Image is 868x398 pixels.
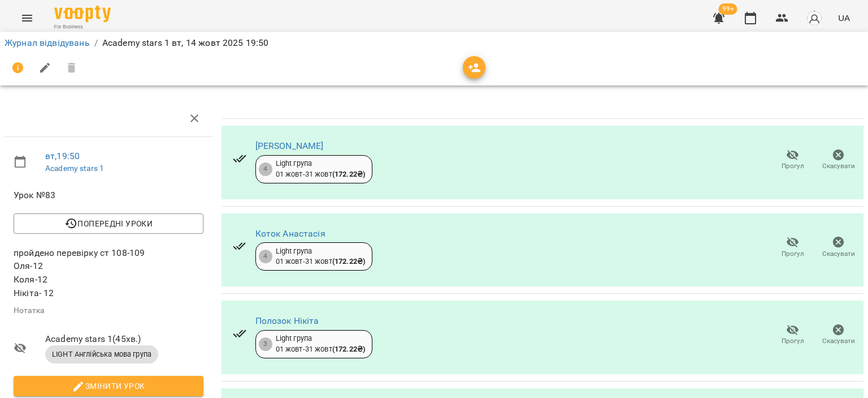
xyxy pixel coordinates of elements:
[23,217,194,230] span: Попередні уроки
[332,257,365,266] b: ( 172.22 ₴ )
[332,345,365,353] b: ( 172.22 ₴ )
[782,249,804,259] span: Прогул
[276,246,366,267] div: Light група 01 жовт - 31 жовт
[815,232,861,263] button: Скасувати
[14,376,203,396] button: Змінити урок
[255,228,325,239] a: Коток Анастасія
[822,336,855,346] span: Скасувати
[14,189,203,202] span: Урок №83
[14,305,203,316] p: Нотатка
[45,164,104,173] a: Academy stars 1
[815,144,861,176] button: Скасувати
[45,332,203,346] span: Academy stars 1 ( 45 хв. )
[14,213,203,234] button: Попередні уроки
[45,151,80,161] a: вт , 19:50
[255,140,324,151] a: [PERSON_NAME]
[770,232,815,263] button: Прогул
[276,333,366,354] div: Light група 01 жовт - 31 жовт
[94,36,98,50] li: /
[815,319,861,351] button: Скасувати
[45,349,158,360] span: LIGHT Англійська мова група
[822,249,855,259] span: Скасувати
[14,246,203,299] p: пройдено перевірку ст 108-109 Оля-12 Коля-12 Нікіта- 12
[259,162,272,176] div: 4
[54,6,111,22] img: Voopty Logo
[5,36,863,50] nav: breadcrumb
[255,315,319,326] a: Полозок Нікіта
[5,37,90,48] a: Журнал відвідувань
[782,161,804,171] span: Прогул
[806,10,822,26] img: avatar_s.png
[770,144,815,176] button: Прогул
[834,7,854,28] button: UA
[259,337,272,351] div: 3
[259,250,272,263] div: 4
[822,161,855,171] span: Скасувати
[770,319,815,351] button: Прогул
[276,159,366,179] div: Light група 01 жовт - 31 жовт
[719,3,737,15] span: 99+
[102,36,269,50] p: Academy stars 1 вт, 14 жовт 2025 19:50
[54,23,111,31] span: For Business
[23,379,194,393] span: Змінити урок
[782,336,804,346] span: Прогул
[14,5,41,32] button: Menu
[838,12,850,24] span: UA
[332,170,365,178] b: ( 172.22 ₴ )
